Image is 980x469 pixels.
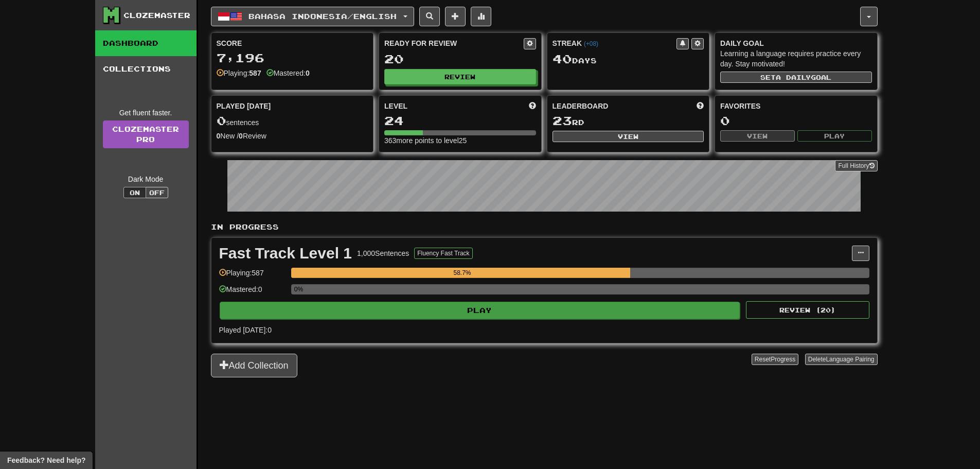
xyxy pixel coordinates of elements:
[217,68,261,78] div: Playing:
[211,354,297,377] button: Add Collection
[217,132,221,140] strong: 0
[220,302,740,319] button: Play
[123,187,146,198] button: On
[553,101,609,111] span: Leaderboard
[720,114,872,127] div: 0
[95,30,197,56] a: Dashboard
[7,455,85,465] span: Open feedback widget
[219,268,286,285] div: Playing: 587
[471,7,491,26] button: More stats
[826,356,874,363] span: Language Pairing
[419,7,440,26] button: Search sentences
[553,131,704,142] button: View
[219,246,352,261] div: Fast Track Level 1
[217,51,368,64] div: 7,196
[384,38,524,48] div: Ready for Review
[384,114,536,127] div: 24
[553,51,572,66] span: 40
[553,38,677,48] div: Streak
[266,68,310,78] div: Mastered:
[584,40,598,47] a: (+08)
[248,12,397,21] span: Bahasa Indonesia / English
[217,131,368,141] div: New / Review
[805,354,878,365] button: DeleteLanguage Pairing
[95,56,197,82] a: Collections
[306,69,310,77] strong: 0
[294,268,631,278] div: 58.7%
[217,38,368,48] div: Score
[414,248,472,259] button: Fluency Fast Track
[720,101,872,111] div: Favorites
[445,7,466,26] button: Add sentence to collection
[211,222,878,232] p: In Progress
[217,101,271,111] span: Played [DATE]
[553,114,704,128] div: rd
[384,69,536,84] button: Review
[697,101,704,111] span: This week in points, UTC
[720,72,872,83] button: Seta dailygoal
[797,130,872,142] button: Play
[771,356,795,363] span: Progress
[752,354,798,365] button: ResetProgress
[384,101,407,111] span: Level
[720,130,795,142] button: View
[553,53,704,66] div: Day s
[146,187,168,198] button: Off
[217,113,226,128] span: 0
[746,301,869,319] button: Review (20)
[720,38,872,48] div: Daily Goal
[357,248,409,258] div: 1,000 Sentences
[384,53,536,65] div: 20
[103,174,189,184] div: Dark Mode
[219,284,286,301] div: Mastered: 0
[529,101,536,111] span: Score more points to level up
[211,7,414,26] button: Bahasa Indonesia/English
[835,160,877,171] button: Full History
[123,10,190,21] div: Clozemaster
[384,135,536,146] div: 363 more points to level 25
[103,108,189,118] div: Get fluent faster.
[103,120,189,148] a: ClozemasterPro
[239,132,243,140] strong: 0
[249,69,261,77] strong: 587
[219,326,272,334] span: Played [DATE]: 0
[720,48,872,69] div: Learning a language requires practice every day. Stay motivated!
[217,114,368,128] div: sentences
[776,74,811,81] span: a daily
[553,113,572,128] span: 23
